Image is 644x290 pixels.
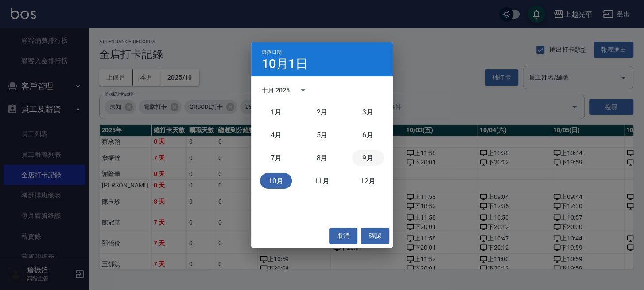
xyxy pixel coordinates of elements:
button: 四月 [260,127,292,143]
button: 九月 [352,150,384,166]
span: 選擇日期 [262,50,282,55]
button: 六月 [352,127,384,143]
button: 三月 [352,104,384,120]
button: 二月 [306,104,338,120]
button: calendar view is open, switch to year view [292,80,314,101]
div: 十月 2025 [262,86,290,95]
button: 十二月 [352,173,384,189]
button: 八月 [306,150,338,166]
button: 十一月 [306,173,338,189]
h4: 10月1日 [262,59,308,69]
button: 七月 [260,150,292,166]
button: 十月 [260,173,292,189]
button: 五月 [306,127,338,143]
button: 確認 [361,228,389,244]
button: 一月 [260,104,292,120]
button: 取消 [329,228,357,244]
